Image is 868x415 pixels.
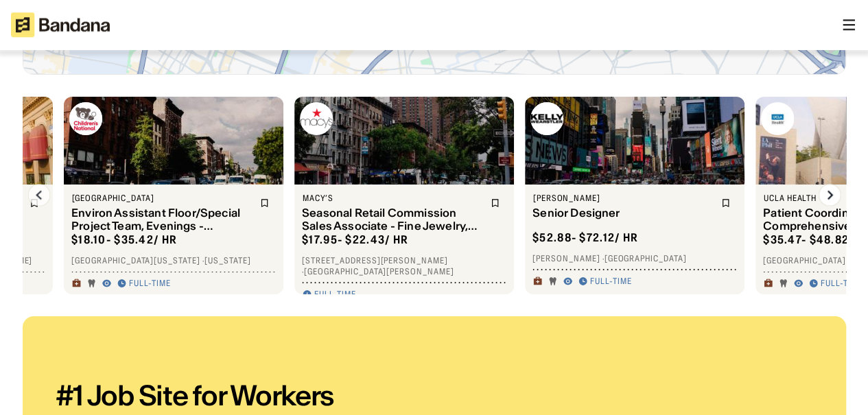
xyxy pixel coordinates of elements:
div: $ 17.95 - $22.43 / hr [303,233,409,247]
div: $ 52.88 - $72.12 / hr [533,230,639,245]
a: Macy’s logoMacy’sSeasonal Retail Commission Sales Associate - Fine Jewelry, [GEOGRAPHIC_DATA]$17.... [294,97,514,294]
div: $ 18.10 - $35.42 / hr [72,233,178,247]
img: Right Arrow [819,184,841,206]
img: Children's National Hospital logo [69,102,102,135]
a: Children's National Hospital logo[GEOGRAPHIC_DATA]Environ Assistant Floor/Special Project Team, E... [64,97,283,294]
img: Bandana logotype [11,12,110,37]
div: #1 Job Site for Workers [56,382,390,410]
img: Macy’s logo [300,102,333,135]
img: Left Arrow [28,184,50,206]
div: Seasonal Retail Commission Sales Associate - Fine Jewelry, [GEOGRAPHIC_DATA] [303,206,482,233]
div: Environ Assistant Floor/Special Project Team, Evenings - (2500022A) [72,206,252,233]
div: Full-time [315,289,357,300]
div: [STREET_ADDRESS][PERSON_NAME] · [GEOGRAPHIC_DATA][PERSON_NAME] [303,255,506,276]
img: UCLA Health logo [761,102,794,135]
div: [GEOGRAPHIC_DATA][US_STATE] · [US_STATE] [72,255,275,266]
div: [GEOGRAPHIC_DATA] [72,193,252,204]
img: Kelly Wearstler logo [530,102,563,135]
div: Senior Designer [533,206,713,220]
a: Kelly Wearstler logo[PERSON_NAME]Senior Designer$52.88- $72.12/ hr[PERSON_NAME] ·[GEOGRAPHIC_DATA... [525,97,744,294]
div: [PERSON_NAME] [533,193,713,204]
div: Full-time [591,276,633,287]
div: Full-time [821,278,863,289]
div: [PERSON_NAME] · [GEOGRAPHIC_DATA] [533,253,736,264]
div: Full-time [130,278,172,289]
div: Macy’s [303,193,482,204]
